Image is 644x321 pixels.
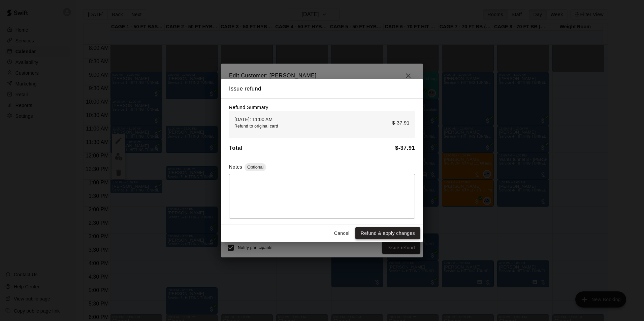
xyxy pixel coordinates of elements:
[331,227,353,240] button: Cancel
[221,79,423,99] h2: Issue refund
[229,164,242,170] label: Notes
[229,105,268,110] label: Refund Summary
[229,144,243,152] h6: Total
[395,144,415,152] h6: $ -37.91
[355,227,420,240] button: Refund & apply changes
[234,116,276,123] p: [DATE]: 11:00 AM
[392,119,410,127] p: $-37.91
[234,124,278,129] span: Refund to original card
[245,165,266,170] span: Optional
